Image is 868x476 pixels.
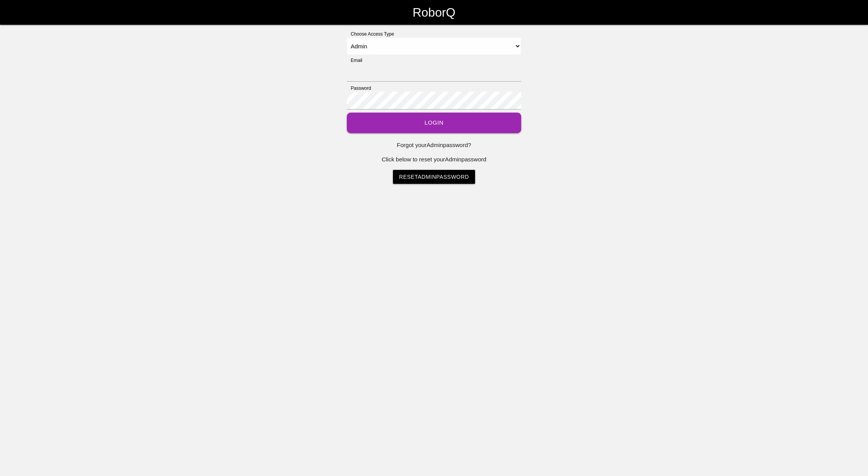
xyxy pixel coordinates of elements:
[347,85,371,92] label: Password
[347,113,521,133] button: Login
[347,57,362,64] label: Email
[347,31,394,38] label: Choose Access Type
[347,141,521,150] p: Forgot your Admin password?
[347,155,521,164] p: Click below to reset your Admin password
[393,170,475,184] a: ResetAdminPassword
